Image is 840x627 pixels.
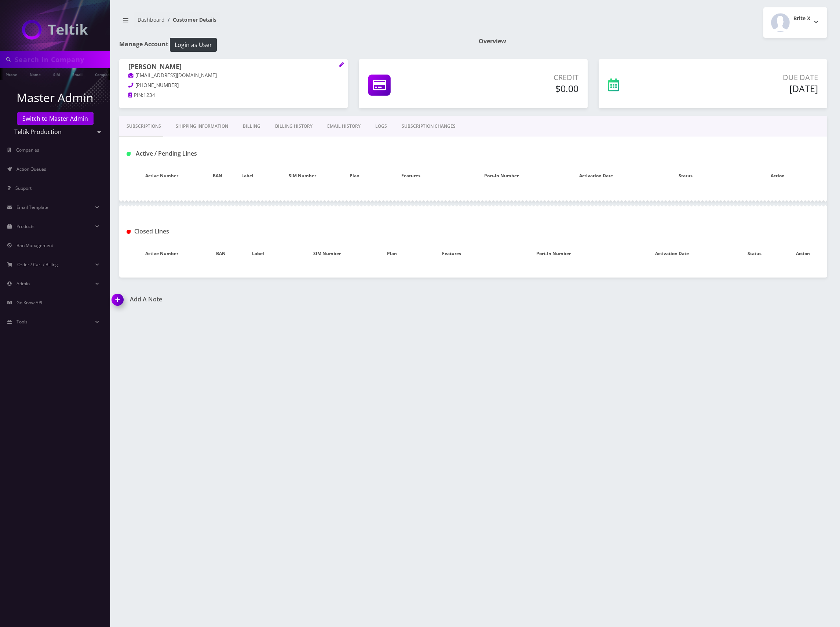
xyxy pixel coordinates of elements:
span: Email Template [17,204,48,210]
a: Billing History [268,116,320,137]
a: EMAIL HISTORY [320,116,368,137]
th: Activation Date [613,243,730,264]
a: SIM [50,68,63,80]
a: Dashboard [138,16,165,23]
img: Closed Lines [127,230,131,234]
th: SIM Number [279,243,375,264]
span: Ban Management [17,242,53,249]
th: SIM Number [264,165,341,186]
button: Login as User [170,38,217,52]
th: Label [231,165,264,186]
span: Tools [17,319,28,325]
input: Search in Company [15,52,108,66]
span: Products [17,223,34,229]
h5: $0.00 [460,83,578,94]
h5: [DATE] [682,83,818,94]
h1: Manage Account [119,38,468,52]
h1: [PERSON_NAME] [128,63,339,72]
th: Activation Date [549,165,643,186]
a: Add A Note [112,296,468,303]
a: PIN: [128,92,143,99]
th: Features [368,165,453,186]
th: BAN [204,243,237,264]
span: Action Queues [17,166,46,172]
a: SUBSCRIPTION CHANGES [394,116,463,137]
th: Port-In Number [494,243,613,264]
a: Name [26,68,44,80]
img: Active / Pending Lines [127,152,131,156]
th: Port-In Number [453,165,549,186]
span: Order / Cart / Billing [17,261,58,268]
a: [EMAIL_ADDRESS][DOMAIN_NAME] [128,72,217,79]
th: Label [237,243,279,264]
h1: Active / Pending Lines [127,150,350,157]
th: Plan [375,243,409,264]
th: Status [730,243,779,264]
h1: Closed Lines [127,228,350,235]
th: Status [643,165,728,186]
a: Company [91,68,116,80]
span: Companies [16,147,39,153]
a: Subscriptions [119,116,168,137]
th: Action [728,165,827,186]
a: Billing [235,116,268,137]
a: Switch to Master Admin [17,112,94,125]
th: Active Number [119,165,204,186]
p: Credit [460,72,578,83]
a: Phone [2,68,21,80]
th: Active Number [119,243,204,264]
li: Customer Details [165,16,216,23]
a: Shipping Information [168,116,235,137]
nav: breadcrumb [119,12,468,33]
span: [PHONE_NUMBER] [135,82,179,88]
h1: Overview [479,38,827,45]
h2: Brite X [793,15,810,22]
span: Admin [17,280,30,287]
a: Email [69,68,86,80]
a: LOGS [368,116,394,137]
a: Login as User [168,40,217,48]
th: Features [409,243,494,264]
th: Action [779,243,827,264]
span: 1234 [143,92,155,98]
button: Brite X [763,7,827,38]
p: Due Date [682,72,818,83]
th: Plan [341,165,368,186]
span: Support [15,185,32,191]
th: BAN [204,165,231,186]
span: Go Know API [17,300,42,306]
img: Teltik Production [22,20,88,40]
